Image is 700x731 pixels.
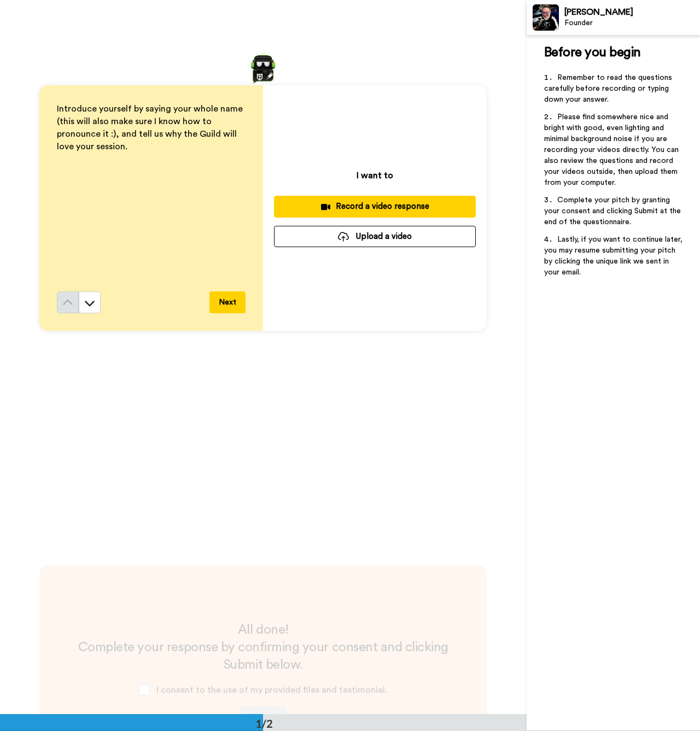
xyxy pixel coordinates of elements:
p: I want to [357,169,393,182]
button: Next [209,291,246,313]
div: 1/2 [238,716,290,731]
img: Profile Image [533,4,559,31]
span: Complete your pitch by granting your consent and clicking Submit at the end of the questionnaire. [544,196,683,226]
button: Upload a video [274,226,476,247]
div: Founder [564,19,699,28]
span: Remember to read the questions carefully before recording or typing down your answer. [544,74,674,103]
div: [PERSON_NAME] [564,7,699,17]
button: Record a video response [274,196,476,217]
span: Lastly, if you want to continue later, you may resume submitting your pitch by clicking the uniqu... [544,236,685,276]
div: Record a video response [283,201,467,212]
span: Introduce yourself by saying your whole name (this will also make sure I know how to pronounce it... [57,104,245,151]
span: Please find somewhere nice and bright with good, even lighting and minimal background noise if yo... [544,113,681,186]
span: Before you begin [544,46,641,59]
